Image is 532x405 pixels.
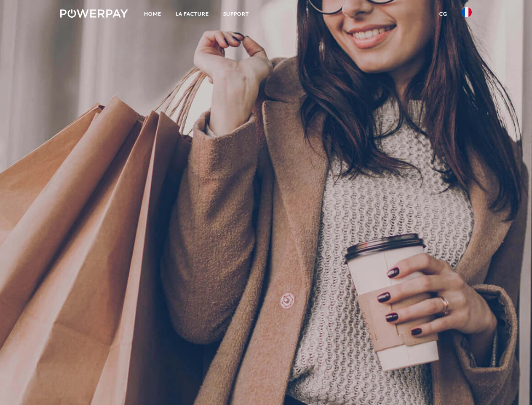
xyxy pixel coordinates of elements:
[168,6,216,22] a: LA FACTURE
[137,6,168,22] a: Home
[432,6,454,22] a: CG
[60,9,128,18] img: logo-powerpay-white.svg
[462,7,472,17] img: fr
[216,6,256,22] a: Support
